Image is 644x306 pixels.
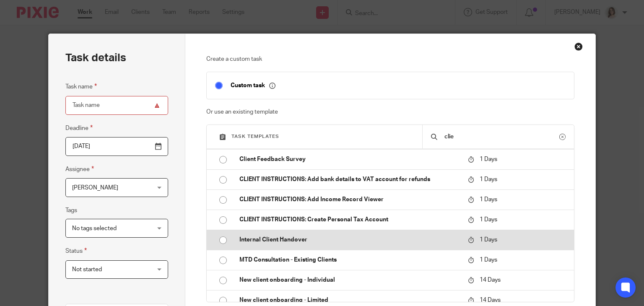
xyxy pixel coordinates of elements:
[480,156,497,162] span: 1 Days
[480,237,497,243] span: 1 Days
[231,134,279,139] span: Task templates
[480,217,497,223] span: 1 Days
[239,195,460,204] p: CLIENT INSTRUCTIONS: Add Income Record Viewer
[72,267,102,272] span: Not started
[65,96,168,115] input: Task name
[239,296,460,304] p: New client onboarding - Limited
[480,176,497,182] span: 1 Days
[231,82,275,89] p: Custom task
[239,175,460,184] p: CLIENT INSTRUCTIONS: Add bank details to VAT account for refunds
[65,51,126,65] h2: Task details
[65,164,94,174] label: Assignee
[65,246,87,256] label: Status
[239,256,460,264] p: MTD Consultation - Existing Clients
[239,236,460,244] p: Internal Client Handover
[72,226,117,231] span: No tags selected
[72,185,118,191] span: [PERSON_NAME]
[239,215,460,224] p: CLIENT INSTRUCTIONS: Create Personal Tax Account
[65,82,97,91] label: Task name
[65,123,93,133] label: Deadline
[65,206,77,215] label: Tags
[480,277,501,283] span: 14 Days
[574,42,583,51] div: Close this dialog window
[239,276,460,284] p: New client onboarding - Individual
[206,55,574,63] p: Create a custom task
[206,108,574,116] p: Or use an existing template
[65,137,168,156] input: Pick a date
[480,257,497,263] span: 1 Days
[444,132,559,141] input: Search...
[480,297,501,303] span: 14 Days
[480,197,497,202] span: 1 Days
[239,155,460,163] p: Client Feedback Survey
